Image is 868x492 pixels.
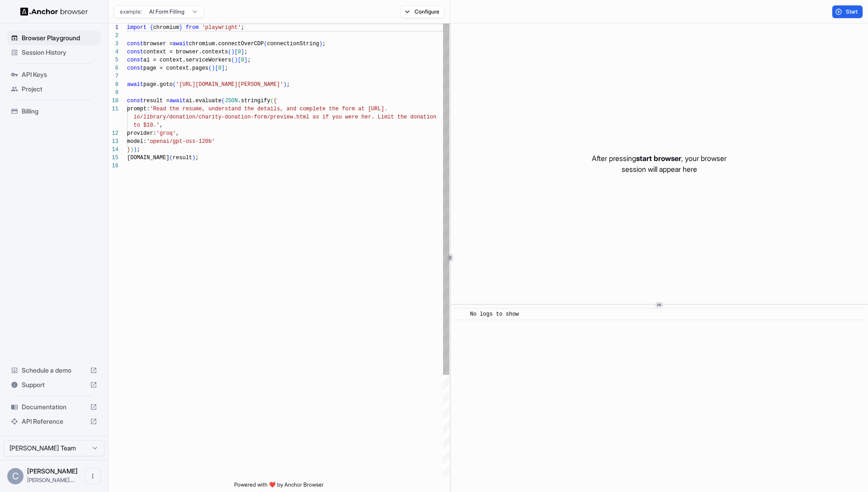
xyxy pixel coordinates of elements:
[127,138,146,145] span: model:
[225,65,228,71] span: ;
[108,154,118,162] div: 15
[108,72,118,80] div: 7
[127,41,143,47] span: const
[150,106,312,112] span: 'Read the resume, understand the details, and comp
[160,122,163,128] span: ,
[186,24,199,31] span: from
[247,57,250,63] span: ;
[241,24,244,31] span: ;
[120,8,142,15] span: example:
[215,65,218,71] span: [
[846,8,859,15] span: Start
[592,153,726,175] p: After pressing , your browser session will appear here
[7,414,101,429] div: API Reference
[208,65,212,71] span: (
[283,81,287,88] span: )
[127,57,143,63] span: const
[127,155,170,161] span: [DOMAIN_NAME]
[127,130,156,137] span: provider:
[636,154,681,163] span: start browser
[127,147,130,153] span: }
[22,70,97,79] span: API Keys
[235,57,238,63] span: )
[241,49,244,55] span: ]
[238,98,270,104] span: .stringify
[146,138,215,145] span: 'openai/gpt-oss-120b'
[7,67,101,82] div: API Keys
[312,106,387,112] span: lete the form at [URL].
[173,155,192,161] span: result
[244,49,247,55] span: ;
[22,366,86,375] span: Schedule a demo
[173,41,189,47] span: await
[267,41,319,47] span: connectionString
[225,98,238,104] span: JSON
[319,41,322,47] span: )
[143,98,170,104] span: result =
[270,98,274,104] span: (
[143,81,173,88] span: page.goto
[231,49,234,55] span: )
[7,400,101,414] div: Documentation
[234,481,324,492] span: Powered with ❤️ by Anchor Browser
[27,467,78,475] span: Craig Bowler
[127,65,143,71] span: const
[238,57,241,63] span: [
[170,155,173,161] span: (
[20,7,88,16] img: Anchor Logo
[7,82,101,96] div: Project
[143,41,173,47] span: browser =
[22,85,97,94] span: Project
[108,146,118,154] div: 14
[156,130,176,137] span: 'groq'
[108,40,118,48] div: 3
[470,311,519,317] span: No logs to show
[130,147,133,153] span: )
[22,33,97,43] span: Browser Playground
[459,310,463,319] span: ​
[22,48,97,57] span: Session History
[231,57,234,63] span: (
[235,49,238,55] span: [
[27,477,75,483] span: craig@fanatic.co.uk
[127,106,150,112] span: prompt:
[7,363,101,378] div: Schedule a demo
[108,129,118,137] div: 12
[7,468,24,484] div: C
[108,105,118,113] div: 11
[133,114,296,120] span: io/library/donation/charity-donation-form/preview.
[85,468,101,484] button: Open menu
[133,147,137,153] span: )
[274,98,277,104] span: {
[287,81,290,88] span: ;
[108,32,118,40] div: 2
[150,24,153,31] span: {
[218,65,222,71] span: 0
[127,98,143,104] span: const
[212,65,215,71] span: )
[7,378,101,392] div: Support
[108,80,118,89] div: 8
[222,65,225,71] span: ]
[108,137,118,146] div: 13
[176,81,283,88] span: '[URL][DOMAIN_NAME][PERSON_NAME]'
[238,49,241,55] span: 0
[22,417,86,426] span: API Reference
[133,122,160,128] span: to $10.'
[241,57,244,63] span: 0
[7,45,101,60] div: Session History
[143,57,231,63] span: ai = context.serviceWorkers
[322,41,325,47] span: ;
[173,81,176,88] span: (
[22,402,86,412] span: Documentation
[127,24,146,31] span: import
[202,24,241,31] span: 'playwright'
[22,380,86,389] span: Support
[108,162,118,170] div: 16
[143,65,208,71] span: page = context.pages
[189,41,264,47] span: chromium.connectOverCDP
[176,130,179,137] span: ,
[401,5,444,18] button: Configure
[222,98,225,104] span: (
[7,31,101,45] div: Browser Playground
